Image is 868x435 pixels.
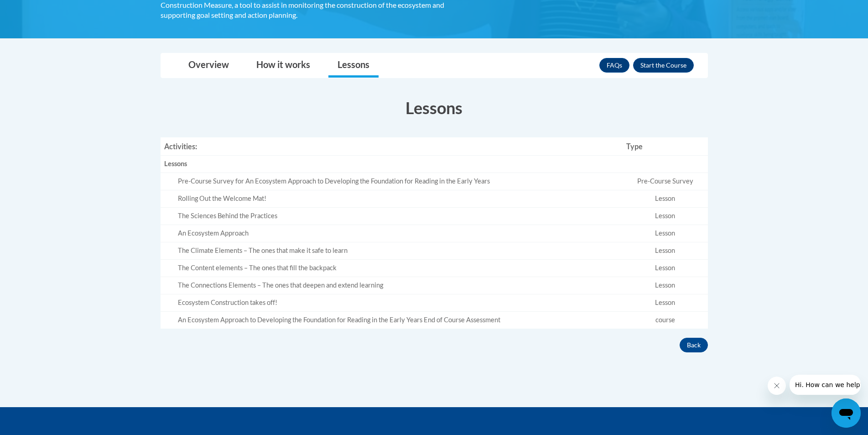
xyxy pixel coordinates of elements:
[178,177,619,186] div: Pre-Course Survey for An Ecosystem Approach to Developing the Foundation for Reading in the Early...
[623,242,708,259] td: Lesson
[623,259,708,277] td: Lesson
[161,137,623,156] th: Activities:
[164,159,619,169] div: Lessons
[178,246,619,256] div: The Climate Elements – The ones that make it safe to learn
[178,281,619,290] div: The Connections Elements – The ones that deepen and extend learning
[623,137,708,156] th: Type
[790,375,861,395] iframe: Message from company
[680,338,708,352] button: Back
[832,398,861,428] iframe: Button to launch messaging window
[623,173,708,190] td: Pre-Course Survey
[179,53,238,78] a: Overview
[599,58,629,73] a: FAQs
[623,190,708,208] td: Lesson
[5,6,74,14] span: Hi. How can we help?
[623,225,708,242] td: Lesson
[161,96,708,119] h3: Lessons
[633,58,694,73] button: Enroll
[623,277,708,294] td: Lesson
[768,377,786,395] iframe: Close message
[623,311,708,328] td: course
[178,229,619,238] div: An Ecosystem Approach
[623,208,708,225] td: Lesson
[623,294,708,311] td: Lesson
[247,53,319,78] a: How it works
[178,298,619,308] div: Ecosystem Construction takes off!
[178,211,619,221] div: The Sciences Behind the Practices
[178,263,619,273] div: The Content elements – The ones that fill the backpack
[178,194,619,204] div: Rolling Out the Welcome Mat!
[328,53,379,78] a: Lessons
[178,315,619,325] div: An Ecosystem Approach to Developing the Foundation for Reading in the Early Years End of Course A...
